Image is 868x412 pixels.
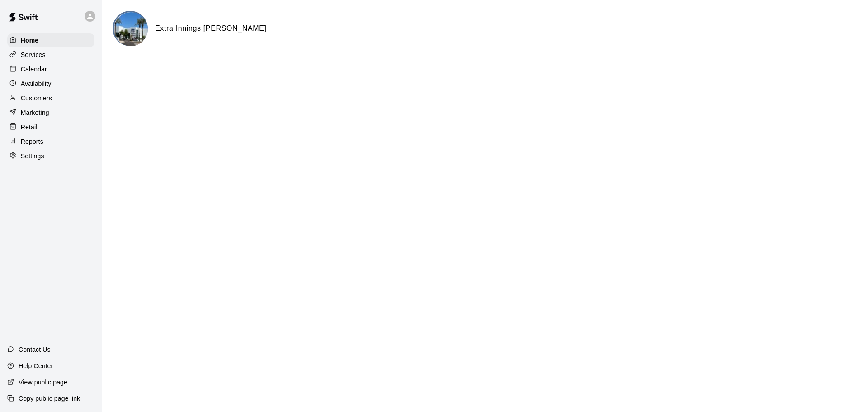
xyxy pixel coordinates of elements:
p: Contact Us [19,345,51,354]
p: Marketing [21,108,49,117]
a: Calendar [7,62,94,76]
p: Settings [21,152,44,161]
a: Services [7,48,94,62]
a: Customers [7,91,94,105]
a: Home [7,33,94,47]
p: Reports [21,137,43,146]
a: Reports [7,135,94,148]
a: Retail [7,120,94,134]
p: View public page [19,378,67,387]
a: Availability [7,77,94,90]
a: Marketing [7,106,94,119]
img: Extra Innings Chandler logo [114,12,148,46]
p: Help Center [19,361,53,370]
h6: Extra Innings [PERSON_NAME] [155,23,267,34]
p: Customers [21,94,52,103]
p: Services [21,50,46,59]
p: Availability [21,79,52,88]
p: Copy public page link [19,394,80,403]
p: Calendar [21,65,47,74]
p: Home [21,36,39,45]
p: Retail [21,123,38,132]
a: Settings [7,149,94,163]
